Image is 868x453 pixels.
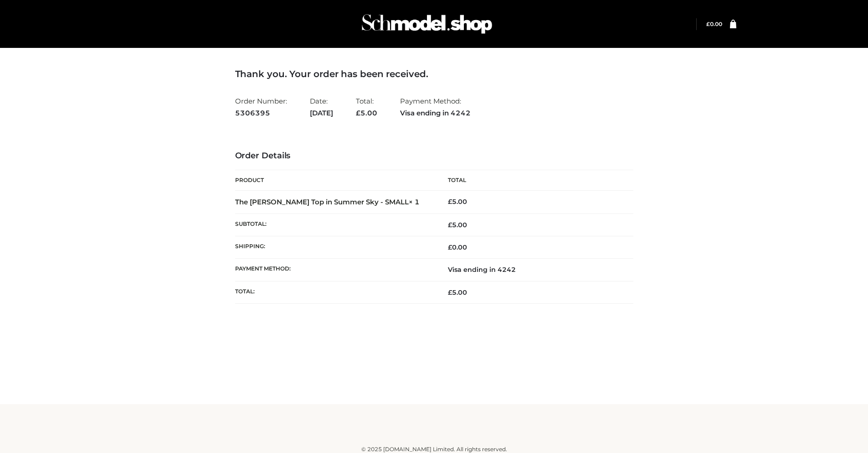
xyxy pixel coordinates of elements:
[235,198,420,206] strong: The [PERSON_NAME] Top in Summer Sky - SMALL
[448,221,467,229] span: 5.00
[434,170,633,191] th: Total
[448,221,452,229] span: £
[359,6,495,42] img: Schmodel Admin 964
[235,93,287,121] li: Order Number:
[706,21,722,27] a: £0.00
[448,288,452,297] span: £
[235,107,287,119] strong: 5306395
[356,109,360,117] span: £
[235,170,434,191] th: Product
[235,259,434,281] th: Payment method:
[235,68,633,79] h3: Thank you. Your order has been received.
[448,198,467,206] bdi: 5.00
[235,213,434,236] th: Subtotal:
[310,107,333,119] strong: [DATE]
[235,281,434,303] th: Total:
[448,288,467,297] span: 5.00
[310,93,333,121] li: Date:
[400,93,471,121] li: Payment Method:
[448,243,452,251] span: £
[434,259,633,281] td: Visa ending in 4242
[356,93,377,121] li: Total:
[409,198,420,206] strong: × 1
[235,236,434,259] th: Shipping:
[706,21,710,27] span: £
[448,243,467,251] bdi: 0.00
[400,107,471,119] strong: Visa ending in 4242
[356,109,377,117] span: 5.00
[706,21,722,27] bdi: 0.00
[448,198,452,206] span: £
[235,151,633,161] h3: Order Details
